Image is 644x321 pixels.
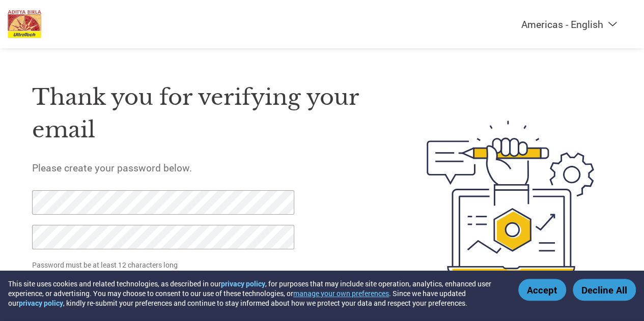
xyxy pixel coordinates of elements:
h5: Please create your password below. [32,161,380,174]
a: privacy policy [221,279,265,288]
button: Accept [518,279,566,301]
button: manage your own preferences [293,288,389,298]
button: Decline All [573,279,636,301]
div: This site uses cookies and related technologies, as described in our , for purposes that may incl... [8,279,503,308]
h1: Thank you for verifying your email [32,81,380,147]
img: UltraTech [8,10,41,38]
p: Password must be at least 12 characters long [32,259,296,270]
a: privacy policy [19,298,63,308]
